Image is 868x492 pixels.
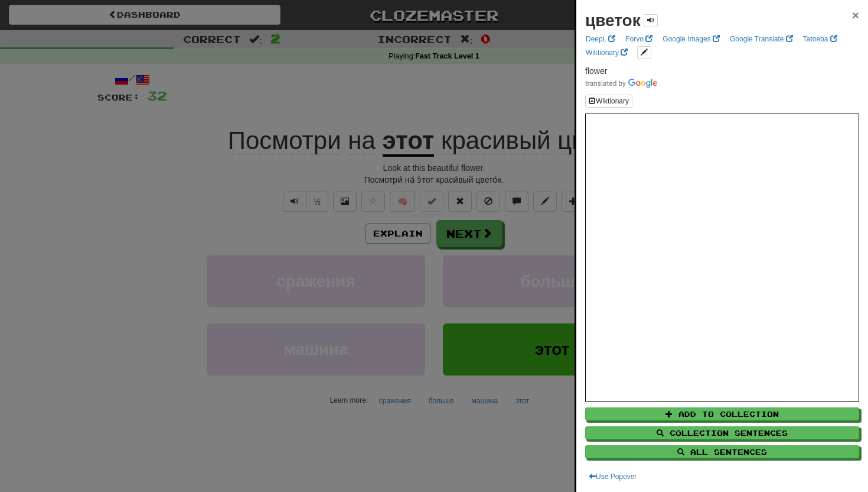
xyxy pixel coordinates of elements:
a: DeepL [582,33,619,46]
button: All Sentences [585,445,859,458]
button: edit links [637,46,651,59]
button: Close [852,9,859,21]
button: Add to Collection [585,407,859,420]
a: Wiktionary [582,46,631,59]
a: Google Translate [726,33,797,46]
button: Wiktionary [585,95,632,108]
a: Google Images [659,33,723,46]
span: × [852,8,859,22]
button: Use Popover [585,470,640,483]
strong: цветок [585,11,641,30]
span: flower [585,66,607,76]
a: Tatoeba [800,33,841,46]
a: Forvo [622,33,656,46]
img: Color short [585,79,657,88]
button: Collection Sentences [585,426,859,439]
